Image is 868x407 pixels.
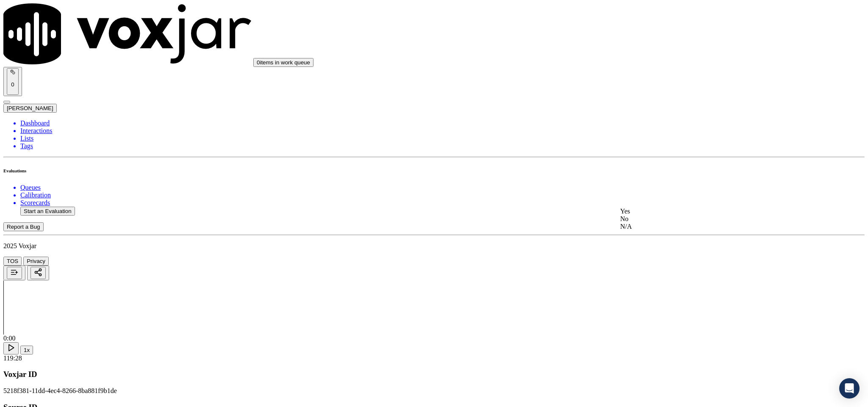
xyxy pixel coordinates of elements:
[3,242,865,250] p: 2025 Voxjar
[7,105,53,111] span: [PERSON_NAME]
[3,387,865,395] p: 5218f381-11dd-4ec4-8266-8ba881f9b1de
[620,223,818,230] div: N/A
[3,335,865,342] div: 0:00
[20,346,33,354] button: 1x
[20,191,865,199] a: Calibration
[20,142,865,150] a: Tags
[3,104,57,113] button: [PERSON_NAME]
[20,119,865,127] a: Dashboard
[23,257,49,266] button: Privacy
[3,3,252,64] img: voxjar logo
[3,354,865,362] div: 119:28
[10,81,15,88] p: 0
[3,67,22,96] button: 0
[7,68,19,95] button: 0
[3,370,865,379] h3: Voxjar ID
[20,199,865,207] a: Scorecards
[3,257,22,266] button: TOS
[20,127,865,135] a: Interactions
[20,135,865,142] a: Lists
[620,215,818,223] div: No
[3,168,865,173] h6: Evaluations
[20,184,865,191] a: Queues
[620,208,818,215] div: Yes
[3,222,44,231] button: Report a Bug
[20,207,75,216] button: Start an Evaluation
[253,58,313,67] button: 0items in work queue
[839,378,860,399] div: Open Intercom Messenger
